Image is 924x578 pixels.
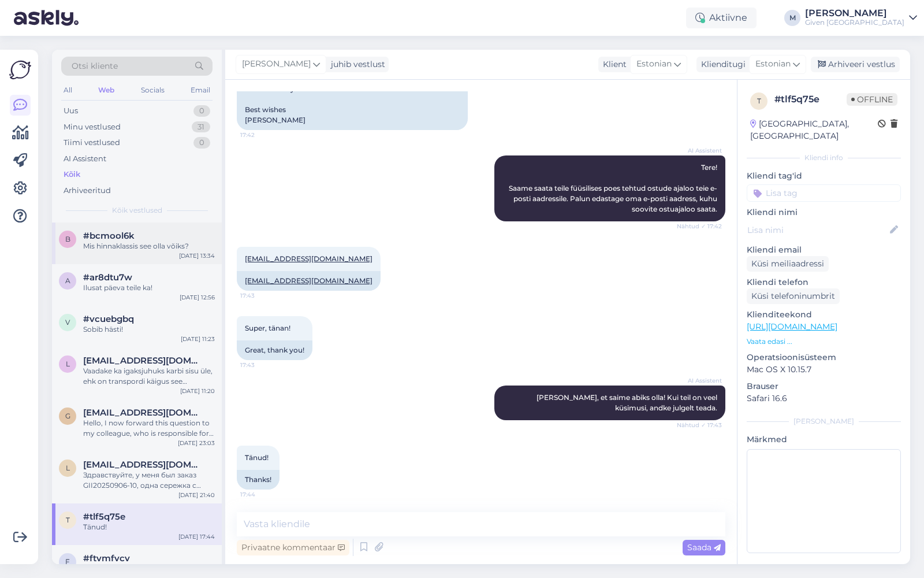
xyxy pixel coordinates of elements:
[509,163,719,213] span: Tere! Saame saata teile füüsilises poes tehtud ostude ajaloo teie e-posti aadressile. Palun edast...
[747,364,901,376] p: Mac OS X 10.15.7
[193,137,210,149] div: 0
[64,105,78,117] div: Uus
[237,470,280,490] div: Thanks!
[536,393,719,412] span: [PERSON_NAME], et saime abiks olla! Kui teil on veel küsimusi, andke julgelt teada.
[750,118,878,142] div: [GEOGRAPHIC_DATA], [GEOGRAPHIC_DATA]
[65,412,70,420] span: g
[747,206,901,218] p: Kliendi nimi
[636,58,672,71] span: Estonian
[687,542,721,553] span: Saada
[179,251,215,260] div: [DATE] 13:34
[66,360,70,368] span: l
[237,340,312,360] div: Great, thank you!
[598,58,627,71] div: Klient
[139,83,167,98] div: Socials
[245,324,290,332] span: Super, tänan!
[83,522,215,532] div: Tänud!
[83,470,215,491] div: Здравствуйте, у меня был заказ GII20250906-10, одна сережка с браком у нее отсуствует камень и не...
[696,58,746,71] div: Klienditugi
[747,392,901,405] p: Safari 16.6
[677,421,722,429] span: Nähtud ✓ 17:43
[65,557,70,566] span: f
[96,83,117,98] div: Web
[181,335,215,343] div: [DATE] 11:23
[64,121,121,133] div: Minu vestlused
[747,256,829,272] div: Küsi meiliaadressi
[747,244,901,256] p: Kliendi email
[193,105,210,117] div: 0
[747,224,888,236] input: Lisa nimi
[180,387,215,395] div: [DATE] 11:20
[83,564,215,574] div: Ilusat õhtut!
[83,460,203,470] span: lera180692@gmail.com
[64,169,80,180] div: Kõik
[747,309,901,321] p: Klienditeekond
[83,283,215,293] div: Ilusat päeva teile ka!
[326,58,385,71] div: juhib vestlust
[83,407,203,418] span: g.matjuhhinaa@gmail.com
[242,58,311,71] span: [PERSON_NAME]
[805,9,904,18] div: [PERSON_NAME]
[757,97,761,105] span: t
[747,321,837,332] a: [URL][DOMAIN_NAME]
[178,439,215,447] div: [DATE] 23:03
[747,351,901,364] p: Operatsioonisüsteem
[245,276,372,285] a: [EMAIL_ADDRESS][DOMAIN_NAME]
[245,453,269,462] span: Tänud!
[747,170,901,182] p: Kliendi tag'id
[64,137,120,149] div: Tiimi vestlused
[805,18,904,27] div: Given [GEOGRAPHIC_DATA]
[83,272,132,283] span: #ar8dtu7w
[83,314,134,324] span: #vcuebgbq
[65,235,70,243] span: b
[784,10,800,26] div: M
[237,540,349,555] div: Privaatne kommentaar
[811,57,900,72] div: Arhiveeri vestlus
[9,59,31,81] img: Askly Logo
[72,60,118,72] span: Otsi kliente
[83,512,125,522] span: #tlf5q75e
[245,254,372,263] a: [EMAIL_ADDRESS][DOMAIN_NAME]
[61,83,74,98] div: All
[240,361,284,369] span: 17:43
[65,276,70,285] span: a
[747,184,901,202] input: Lisa tag
[747,416,901,427] div: [PERSON_NAME]
[66,516,70,524] span: t
[774,92,847,106] div: # tlf5q75e
[679,376,722,385] span: AI Assistent
[83,553,130,564] span: #ftvmfvcv
[805,9,917,27] a: [PERSON_NAME]Given [GEOGRAPHIC_DATA]
[66,464,70,472] span: l
[178,491,215,499] div: [DATE] 21:40
[83,324,215,335] div: Sobib hästi!
[240,131,284,139] span: 17:42
[178,532,215,541] div: [DATE] 17:44
[747,288,840,304] div: Küsi telefoninumbrit
[65,318,70,327] span: v
[679,146,722,155] span: AI Assistent
[240,291,284,300] span: 17:43
[747,276,901,288] p: Kliendi telefon
[188,83,213,98] div: Email
[83,231,135,241] span: #bcmool6k
[192,121,210,133] div: 31
[180,293,215,302] div: [DATE] 12:56
[83,241,215,251] div: Mis hinnaklassis see olla võiks?
[83,366,215,387] div: Vaadake ka igaksjuhuks karbi sisu üle, ehk on transpordi käigus see [PERSON_NAME] sealt kukkunud,...
[83,355,203,366] span: lera180692@gmail.com
[847,93,897,106] span: Offline
[755,58,791,71] span: Estonian
[677,222,722,231] span: Nähtud ✓ 17:42
[747,433,901,446] p: Märkmed
[747,336,901,347] p: Vaata edasi ...
[112,205,162,216] span: Kõik vestlused
[83,418,215,439] div: Hello, I now forward this question to my colleague, who is responsible for this. The reply will b...
[64,153,106,165] div: AI Assistent
[747,153,901,163] div: Kliendi info
[64,185,111,197] div: Arhiveeritud
[240,490,284,499] span: 17:44
[747,380,901,392] p: Brauser
[686,8,757,28] div: Aktiivne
